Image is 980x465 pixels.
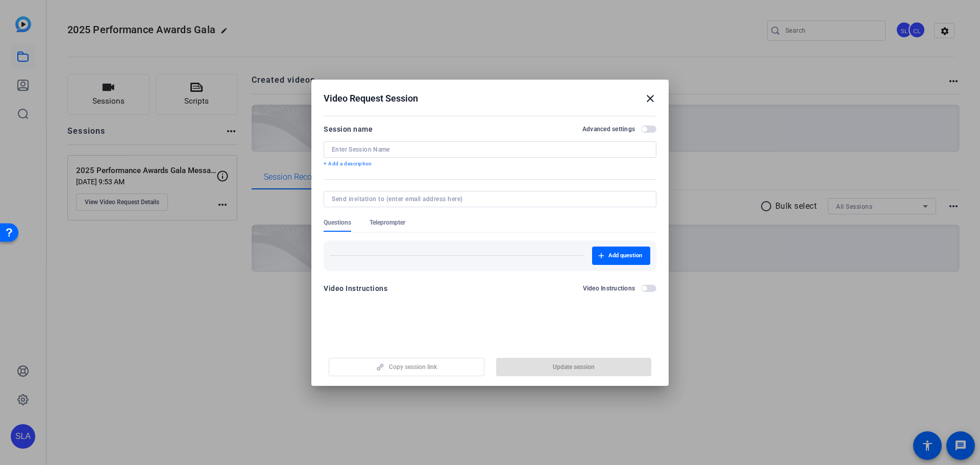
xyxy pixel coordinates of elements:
[592,247,650,265] button: Add question
[324,218,351,227] span: Questions
[608,252,642,260] span: Add question
[370,218,405,227] span: Teleprompter
[644,92,656,105] mat-icon: close
[324,123,373,135] div: Session name
[324,92,656,105] div: Video Request Session
[583,284,635,292] h2: Video Instructions
[324,160,656,168] p: + Add a description
[332,145,648,154] input: Enter Session Name
[582,125,635,133] h2: Advanced settings
[324,282,387,295] div: Video Instructions
[332,195,644,203] input: Send invitation to (enter email address here)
